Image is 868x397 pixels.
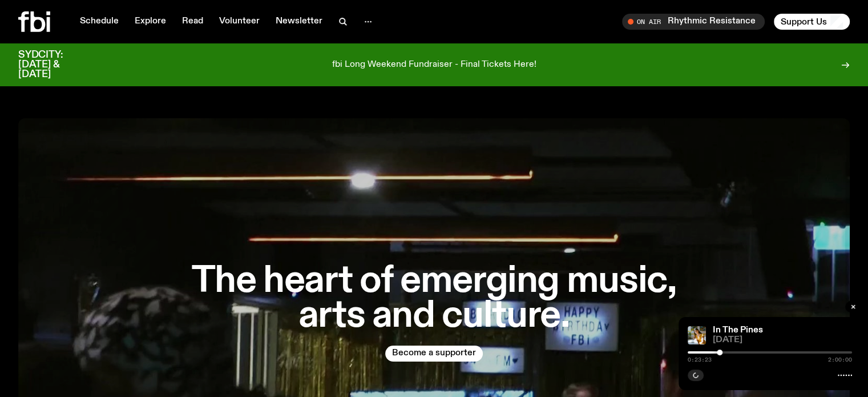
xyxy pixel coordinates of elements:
[175,14,210,30] a: Read
[128,14,173,30] a: Explore
[269,14,329,30] a: Newsletter
[622,14,765,30] button: On AirRhythmic Resistance
[774,14,850,30] button: Support Us
[18,50,91,79] h3: SYDCITY: [DATE] & [DATE]
[713,326,763,335] a: In The Pines
[688,357,712,363] span: 0:23:23
[73,14,126,30] a: Schedule
[713,336,852,344] span: [DATE]
[781,17,827,27] span: Support Us
[385,346,483,362] button: Become a supporter
[828,357,852,363] span: 2:00:00
[179,264,690,334] h1: The heart of emerging music, arts and culture.
[212,14,267,30] a: Volunteer
[332,60,536,70] p: fbi Long Weekend Fundraiser - Final Tickets Here!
